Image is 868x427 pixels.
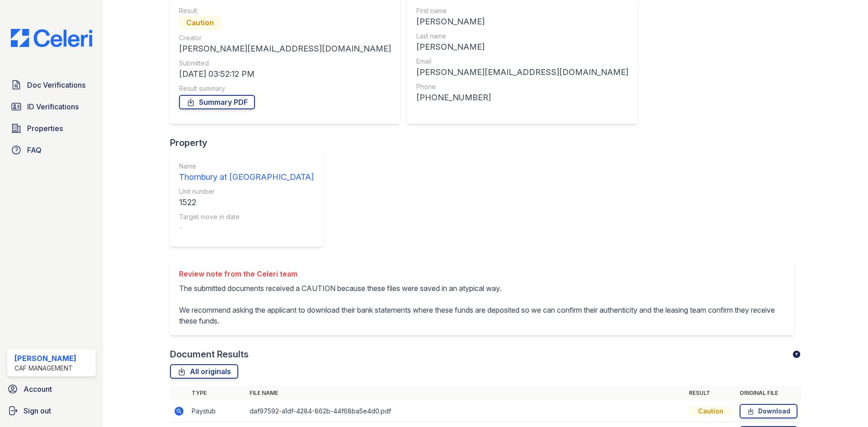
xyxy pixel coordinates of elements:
[179,84,391,93] div: Result summary
[416,32,628,41] div: Last name
[188,386,246,400] th: Type
[27,123,63,134] span: Properties
[4,402,99,420] a: Sign out
[179,59,391,68] div: Submitted
[736,386,801,400] th: Original file
[4,380,99,398] a: Account
[416,41,628,53] div: [PERSON_NAME]
[179,283,785,326] p: The submitted documents received a CAUTION because these files were saved in an atypical way. We ...
[179,42,391,55] div: [PERSON_NAME][EMAIL_ADDRESS][DOMAIN_NAME]
[179,68,391,80] div: [DATE] 03:52:12 PM
[179,33,391,42] div: Creator
[179,162,314,171] div: Name
[179,212,314,221] div: Target move in date
[685,386,736,400] th: Result
[246,400,685,422] td: daf97592-a1df-4284-862b-44f68ba5e4d0.pdf
[416,15,628,28] div: [PERSON_NAME]
[416,82,628,91] div: Phone
[689,407,732,416] div: Caution
[7,119,96,137] a: Properties
[170,348,249,361] div: Document Results
[170,364,238,379] a: All originals
[170,136,330,149] div: Property
[24,405,51,416] span: Sign out
[188,400,246,422] td: Paystub
[416,57,628,66] div: Email
[7,141,96,159] a: FAQ
[7,98,96,116] a: ID Verifications
[179,6,391,15] div: Result
[14,353,76,364] div: [PERSON_NAME]
[179,162,314,183] a: Name Thornbury at [GEOGRAPHIC_DATA]
[27,101,79,112] span: ID Verifications
[179,268,785,279] div: Review note from the Celeri team
[179,187,314,196] div: Unit number
[179,221,314,234] div: -
[179,196,314,209] div: 1522
[14,364,76,373] div: CAF Management
[7,76,96,94] a: Doc Verifications
[246,386,685,400] th: File name
[179,15,221,30] div: Caution
[416,66,628,79] div: [PERSON_NAME][EMAIL_ADDRESS][DOMAIN_NAME]
[179,95,255,109] a: Summary PDF
[24,384,52,394] span: Account
[416,6,628,15] div: First name
[4,29,99,47] img: CE_Logo_Blue-a8612792a0a2168367f1c8372b55b34899dd931a85d93a1a3d3e32e68fde9ad4.png
[27,80,85,90] span: Doc Verifications
[179,171,314,183] div: Thornbury at [GEOGRAPHIC_DATA]
[416,91,628,104] div: [PHONE_NUMBER]
[27,145,42,155] span: FAQ
[740,404,797,418] a: Download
